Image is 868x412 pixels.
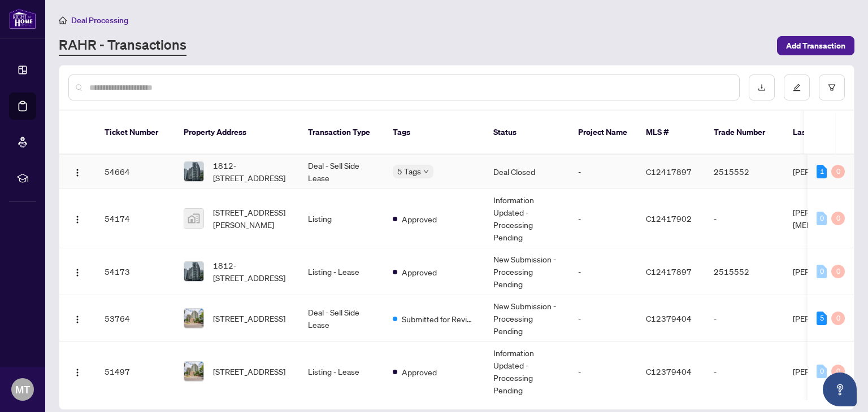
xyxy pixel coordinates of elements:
td: 2515552 [705,248,784,295]
img: Logo [73,268,82,277]
td: - [705,189,784,248]
td: Information Updated - Processing Pending [484,342,569,401]
button: Add Transaction [777,36,854,55]
td: - [569,248,637,295]
span: home [59,16,67,24]
button: Logo [68,163,86,181]
span: C12379404 [646,366,692,376]
th: Project Name [569,111,637,155]
span: Approved [402,366,437,378]
td: New Submission - Processing Pending [484,248,569,295]
div: 1 [817,165,827,178]
button: edit [784,74,810,100]
span: edit [793,84,801,91]
button: filter [819,74,845,100]
div: 0 [831,365,845,378]
th: Transaction Type [299,111,384,155]
td: - [569,155,637,189]
td: Deal Closed [484,155,569,189]
div: 5 [817,312,827,325]
th: Property Address [175,111,299,155]
a: RAHR - Transactions [59,36,186,56]
span: download [758,84,766,91]
img: Logo [73,368,82,377]
span: Approved [402,266,437,278]
div: 0 [817,365,827,378]
span: C12417897 [646,266,692,277]
th: Trade Number [705,111,784,155]
span: Submitted for Review [402,313,475,325]
th: Status [484,111,569,155]
th: MLS # [637,111,705,155]
span: Deal Processing [71,15,128,25]
span: [STREET_ADDRESS] [213,365,285,378]
td: 2515552 [705,155,784,189]
span: 1812-[STREET_ADDRESS] [213,259,290,284]
span: filter [828,84,836,91]
td: Deal - Sell Side Lease [299,155,384,189]
td: - [569,189,637,248]
td: 54173 [96,248,175,295]
button: Logo [68,209,86,227]
td: - [705,295,784,342]
span: Add Transaction [786,37,845,55]
span: C12379404 [646,313,692,323]
td: 54664 [96,155,175,189]
div: 0 [831,312,845,325]
button: Logo [68,262,86,280]
span: [STREET_ADDRESS][PERSON_NAME] [213,206,290,231]
td: - [569,342,637,401]
td: 51497 [96,342,175,401]
td: - [569,295,637,342]
span: MT [15,382,30,397]
div: 0 [831,165,845,178]
div: 0 [831,265,845,278]
img: Logo [73,315,82,324]
img: logo [9,8,36,29]
img: Logo [73,215,82,224]
div: 0 [831,212,845,225]
td: Deal - Sell Side Lease [299,295,384,342]
span: 1812-[STREET_ADDRESS] [213,159,290,184]
td: Listing - Lease [299,342,384,401]
img: thumbnail-img [184,162,203,181]
img: Logo [73,168,82,177]
button: Logo [68,362,86,380]
span: down [423,169,429,174]
img: thumbnail-img [184,209,203,228]
button: Logo [68,309,86,327]
button: download [749,74,775,100]
span: C12417897 [646,166,692,177]
span: 5 Tags [397,165,421,178]
td: New Submission - Processing Pending [484,295,569,342]
img: thumbnail-img [184,262,203,281]
td: - [705,342,784,401]
td: Information Updated - Processing Pending [484,189,569,248]
td: 53764 [96,295,175,342]
div: 0 [817,212,827,225]
td: Listing [299,189,384,248]
span: C12417902 [646,213,692,223]
div: 0 [817,265,827,278]
th: Tags [384,111,484,155]
span: [STREET_ADDRESS] [213,312,285,325]
button: Open asap [823,372,857,406]
img: thumbnail-img [184,362,203,381]
td: Listing - Lease [299,248,384,295]
span: Approved [402,213,437,225]
th: Ticket Number [96,111,175,155]
img: thumbnail-img [184,309,203,328]
td: 54174 [96,189,175,248]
